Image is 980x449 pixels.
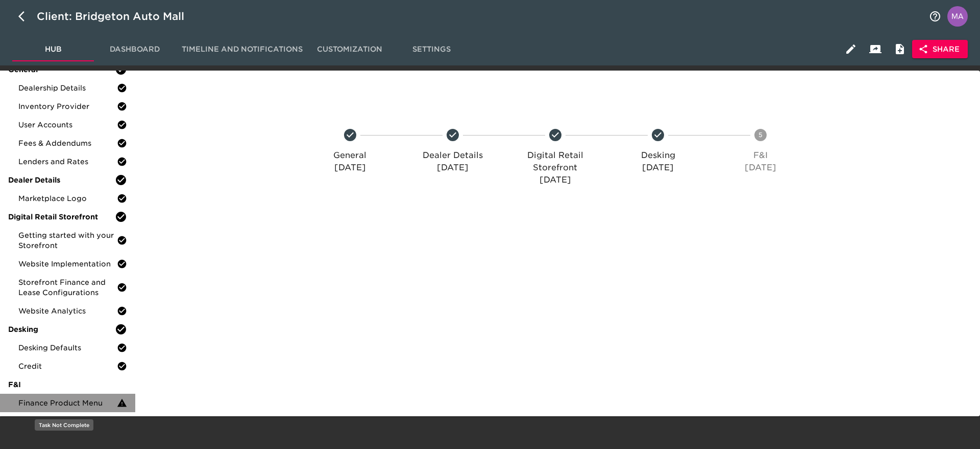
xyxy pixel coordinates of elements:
span: Storefront Finance and Lease Configurations [18,277,117,298]
span: Getting started with your Storefront [18,230,117,251]
button: Edit Hub [839,37,863,61]
button: Share [912,40,968,59]
span: Credit [18,361,117,371]
p: Desking [611,149,705,162]
span: Digital Retail Storefront [8,212,115,222]
p: General [303,149,397,162]
span: F&I [8,379,127,390]
span: Marketplace Logo [18,193,117,204]
p: Digital Retail Storefront [508,149,602,174]
button: notifications [923,4,947,29]
span: Customization [315,43,384,56]
p: [DATE] [611,162,705,174]
span: Dealership Details [18,83,117,93]
img: Profile [947,6,968,27]
span: Inventory Provider [18,101,117,111]
span: Fees & Addendums [18,138,117,148]
button: Internal Notes and Comments [888,37,912,61]
span: Hub [18,43,88,56]
span: Website Analytics [18,306,117,316]
p: [DATE] [508,174,602,186]
p: [DATE] [714,162,808,174]
div: Client: Bridgeton Auto Mall [37,8,199,25]
button: Client View [863,37,888,61]
span: Desking [8,324,115,334]
span: Finance Product Menu [18,398,117,408]
span: Dashboard [100,43,169,56]
span: Lenders and Rates [18,156,117,167]
span: User Accounts [18,120,117,130]
p: Dealer Details [405,149,500,162]
p: [DATE] [405,162,500,174]
text: 5 [758,131,763,139]
span: Timeline and Notifications [182,43,303,56]
span: Dealer Details [8,175,115,185]
span: Desking Defaults [18,343,117,353]
span: Website Implementation [18,259,117,269]
p: [DATE] [303,162,397,174]
span: Settings [397,43,466,56]
span: Share [920,43,960,56]
p: F&I [714,149,808,162]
